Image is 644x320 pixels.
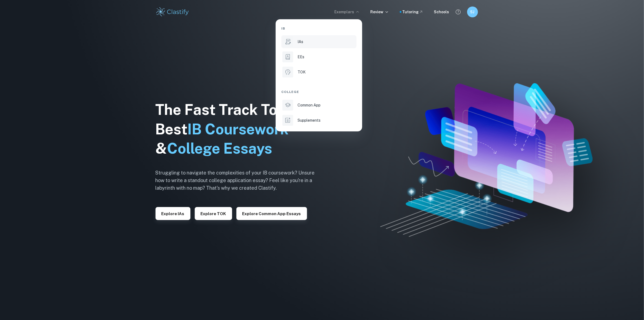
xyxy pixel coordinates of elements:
a: Supplements [281,114,356,127]
span: College [281,89,299,94]
p: TOK [298,69,306,75]
p: EEs [298,54,304,60]
p: IAs [298,39,303,45]
a: EEs [281,50,356,63]
a: TOK [281,66,356,79]
a: Common App [281,99,356,112]
p: Supplements [298,117,321,123]
span: IB [281,26,285,31]
p: Common App [298,102,321,108]
a: IAs [281,35,356,48]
